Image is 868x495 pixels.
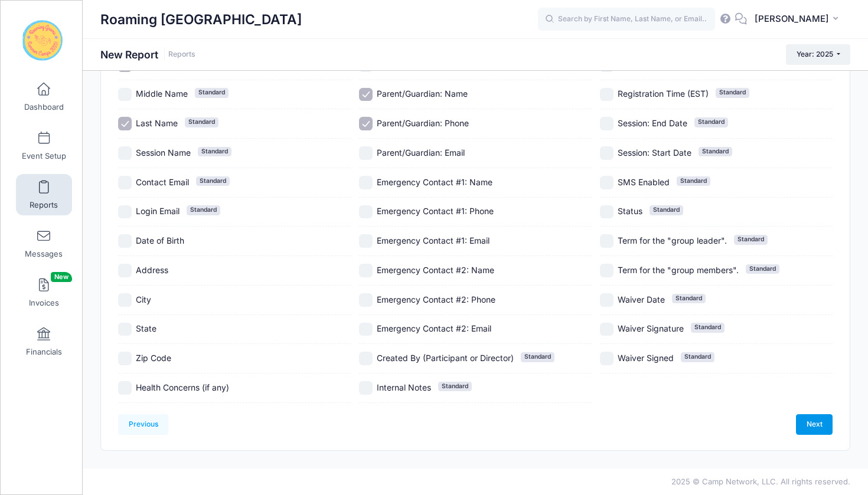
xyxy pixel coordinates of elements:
input: Emergency Contact #1: Phone [359,205,373,219]
span: Internal Notes [377,382,431,392]
a: Event Setup [16,125,72,166]
input: Search by First Name, Last Name, or Email... [538,8,715,31]
span: Standard [734,235,768,244]
span: Standard [699,147,732,156]
a: Financials [16,321,72,362]
span: Standard [195,88,229,97]
span: City [136,294,151,304]
input: State [118,323,132,336]
span: Year: 2025 [797,50,833,58]
span: Address [136,265,168,275]
span: Waiver Date [618,294,665,304]
button: [PERSON_NAME] [747,6,850,33]
span: Last Name [136,118,178,128]
span: Standard [198,147,231,156]
span: Parent/Guardian: Phone [377,118,469,128]
a: InvoicesNew [16,272,72,313]
span: Registration Time (EST) [618,88,709,99]
span: Term for the "group leader". [618,235,727,245]
h1: New Report [100,48,195,61]
input: Emergency Contact #2: Email [359,323,373,336]
span: Contact Email [136,177,189,187]
span: Standard [677,176,710,186]
input: Login EmailStandard [118,205,132,219]
span: Session: End Date [618,118,687,128]
span: Messages [25,249,63,259]
span: Emergency Contact #2: Name [377,265,494,275]
span: Standard [691,323,725,332]
h1: Roaming [GEOGRAPHIC_DATA] [100,6,302,33]
input: Emergency Contact #2: Name [359,264,373,277]
a: Reports [168,50,195,59]
a: Messages [16,223,72,264]
span: Zip Code [136,353,171,363]
span: Dashboard [24,102,64,112]
a: Reports [16,174,72,215]
input: Parent/Guardian: Email [359,146,373,160]
span: Emergency Contact #2: Email [377,323,491,333]
span: Term for the "group members". [618,265,739,275]
span: Standard [187,205,220,215]
input: Session NameStandard [118,146,132,160]
span: Waiver Signature [618,323,684,333]
span: Standard [521,352,554,362]
input: Emergency Contact #1: Name [359,176,373,189]
a: Roaming Gnome Theatre [1,12,83,68]
a: Previous [118,414,168,434]
input: Health Concerns (if any) [118,381,132,395]
input: Session: Start DateStandard [600,146,614,160]
a: Dashboard [16,76,72,117]
span: Invoices [29,298,59,308]
span: Standard [185,117,218,127]
span: Created By (Participant or Director) [377,353,514,363]
input: Created By (Participant or Director)Standard [359,352,373,365]
span: Standard [196,176,230,186]
input: Waiver SignatureStandard [600,323,614,336]
span: Status [618,206,642,216]
span: Emergency Contact #1: Email [377,235,490,245]
input: Middle NameStandard [118,88,132,101]
span: [PERSON_NAME] [755,12,829,25]
span: Standard [438,382,472,391]
span: Standard [716,88,749,97]
input: Parent/Guardian: Name [359,88,373,101]
input: Parent/Guardian: Phone [359,117,373,130]
span: Date of Birth [136,235,184,245]
span: State [136,323,156,333]
input: SMS EnabledStandard [600,176,614,189]
span: Standard [672,294,706,303]
span: Standard [746,264,779,274]
span: Session: Start Date [618,147,691,158]
input: Registration Time (EST)Standard [600,88,614,101]
input: Zip Code [118,352,132,365]
input: Emergency Contact #1: Email [359,234,373,248]
img: Roaming Gnome Theatre [20,18,64,63]
input: Contact EmailStandard [118,176,132,189]
span: Event Setup [22,151,66,161]
span: Parent/Guardian: Name [377,88,468,99]
span: Standard [650,205,683,215]
span: SMS Enabled [618,177,670,187]
input: StatusStandard [600,205,614,219]
span: Emergency Contact #1: Name [377,177,492,187]
span: Session Name [136,147,191,158]
input: Internal NotesStandard [359,381,373,395]
input: Waiver DateStandard [600,293,614,307]
span: Login Email [136,206,180,216]
button: Year: 2025 [786,44,850,64]
span: Emergency Contact #1: Phone [377,206,494,216]
span: Financials [26,347,62,357]
input: Term for the "group members".Standard [600,264,614,277]
span: Waiver Signed [618,353,674,363]
input: Address [118,264,132,277]
span: Emergency Contact #2: Phone [377,294,495,304]
span: 2025 © Camp Network, LLC. All rights reserved. [671,477,850,486]
input: Term for the "group leader".Standard [600,234,614,248]
a: Next [796,414,833,434]
span: Parent/Guardian: Email [377,147,465,158]
input: Emergency Contact #2: Phone [359,293,373,307]
input: Session: End DateStandard [600,117,614,130]
span: Middle Name [136,88,188,99]
span: Reports [30,200,58,210]
span: New [51,272,72,282]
